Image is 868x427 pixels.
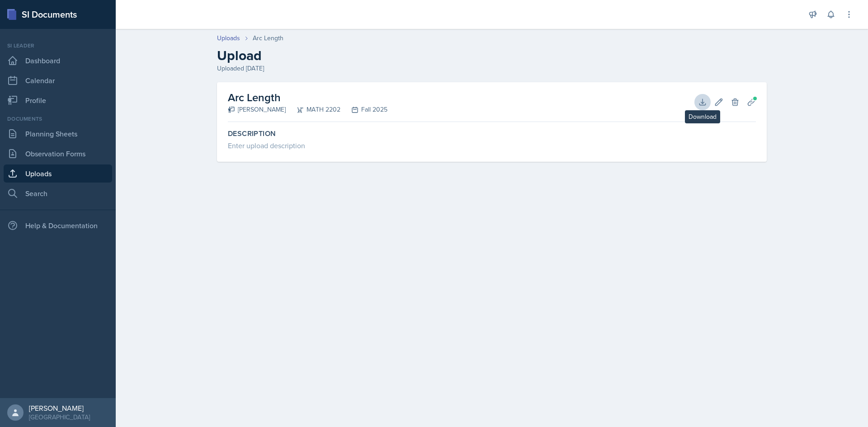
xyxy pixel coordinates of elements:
a: Uploads [217,33,240,43]
div: Fall 2025 [340,105,387,114]
a: Search [4,184,112,202]
a: Dashboard [4,52,112,70]
button: Download [694,94,711,110]
div: [PERSON_NAME] [228,105,286,114]
a: Profile [4,91,112,109]
div: Si leader [4,42,112,50]
div: Enter upload description [228,140,756,151]
a: Observation Forms [4,145,112,163]
div: Help & Documentation [4,216,112,235]
a: Planning Sheets [4,125,112,143]
a: Uploads [4,164,112,183]
a: Calendar [4,71,112,89]
div: Uploaded [DATE] [217,64,767,73]
div: MATH 2202 [286,105,340,114]
div: [GEOGRAPHIC_DATA] [29,413,90,422]
h2: Arc Length [228,89,387,106]
div: [PERSON_NAME] [29,404,90,413]
div: Arc Length [253,33,283,43]
h2: Upload [217,47,767,64]
label: Description [228,129,756,138]
div: Documents [4,115,112,123]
